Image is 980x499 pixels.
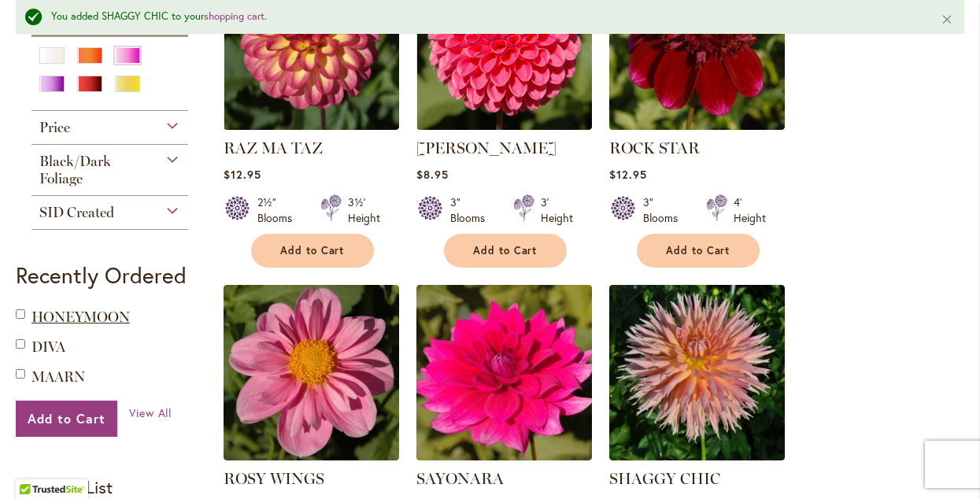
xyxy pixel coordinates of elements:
[129,405,172,420] span: View All
[251,234,374,268] button: Add to Cart
[224,469,324,488] a: ROSY WINGS
[224,118,399,133] a: RAZ MA TAZ
[31,338,65,356] a: DIVA
[224,449,399,464] a: ROSY WINGS
[257,194,301,226] div: 2½" Blooms
[204,9,264,23] a: shopping cart
[12,443,56,487] iframe: Launch Accessibility Center
[666,244,730,257] span: Add to Cart
[450,194,494,226] div: 3" Blooms
[31,309,130,326] a: HONEYMOON
[734,194,766,226] div: 4' Height
[39,204,114,221] span: SID Created
[609,469,720,488] a: SHAGGY CHIC
[416,449,592,464] a: SAYONARA
[224,285,399,460] img: ROSY WINGS
[224,167,261,182] span: $12.95
[643,194,687,226] div: 3" Blooms
[28,410,105,427] span: Add to Cart
[348,194,380,226] div: 3½' Height
[473,244,538,257] span: Add to Cart
[224,139,323,157] a: RAZ MA TAZ
[541,194,573,226] div: 3' Height
[444,234,567,268] button: Add to Cart
[39,153,111,187] span: Black/Dark Foliage
[637,234,760,268] button: Add to Cart
[16,401,117,437] button: Add to Cart
[609,285,785,460] img: SHAGGY CHIC
[31,368,85,386] a: MAARN
[416,167,449,182] span: $8.95
[609,118,785,133] a: ROCK STAR
[416,118,592,133] a: REBECCA LYNN
[280,244,345,257] span: Add to Cart
[16,475,113,498] strong: My Wish List
[609,167,647,182] span: $12.95
[39,119,70,136] span: Price
[416,139,557,157] a: [PERSON_NAME]
[129,405,172,421] a: View All
[16,261,187,290] strong: Recently Ordered
[416,285,592,460] img: SAYONARA
[416,469,504,488] a: SAYONARA
[51,9,917,24] div: You added SHAGGY CHIC to your .
[609,449,785,464] a: SHAGGY CHIC
[609,139,700,157] a: ROCK STAR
